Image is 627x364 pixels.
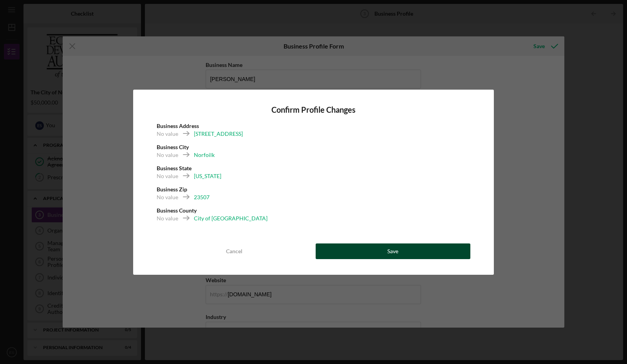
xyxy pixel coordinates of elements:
[194,214,267,222] div: City of [GEOGRAPHIC_DATA]
[226,243,242,259] div: Cancel
[157,151,178,159] div: No value
[194,130,243,138] div: [STREET_ADDRESS]
[387,243,398,259] div: Save
[157,172,178,180] div: No value
[194,193,210,201] div: 23507
[157,186,187,193] b: Business Zip
[157,165,192,171] b: Business State
[316,243,470,259] button: Save
[157,243,311,259] button: Cancel
[194,151,215,159] div: Norfoilk
[157,214,178,222] div: No value
[157,144,189,150] b: Business City
[157,123,199,129] b: Business Address
[157,193,178,201] div: No value
[157,105,470,114] h4: Confirm Profile Changes
[194,172,221,180] div: [US_STATE]
[157,207,197,214] b: Business County
[157,130,178,138] div: No value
